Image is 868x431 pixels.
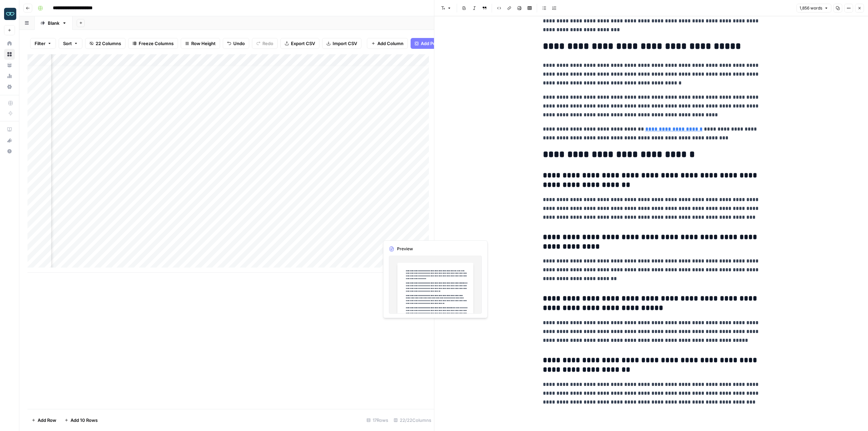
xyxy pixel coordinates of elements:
span: Freeze Columns [139,40,174,47]
span: Import CSV [333,40,357,47]
a: Blank [35,16,73,30]
button: Sort [59,38,82,49]
button: Workspace: Zola Inc [4,5,15,22]
span: Add Power Agent [421,40,458,47]
span: Add 10 Rows [71,417,98,424]
span: Filter [35,40,45,47]
button: Undo [223,38,249,49]
span: 22 Columns [96,40,121,47]
button: Help + Support [4,146,15,157]
button: 1,856 words [796,4,831,13]
span: Sort [63,40,72,47]
a: Home [4,38,15,49]
span: Add Column [377,40,403,47]
button: What's new? [4,135,15,146]
button: Freeze Columns [128,38,178,49]
span: Export CSV [291,40,315,47]
span: Undo [233,40,245,47]
button: Import CSV [322,38,361,49]
button: Add Column [367,38,408,49]
a: AirOps Academy [4,124,15,135]
a: Browse [4,49,15,60]
button: Filter [30,38,56,49]
span: Redo [262,40,273,47]
span: Row Height [191,40,216,47]
button: Add Power Agent [411,38,462,49]
button: Add 10 Rows [60,415,102,426]
span: 1,856 words [800,5,822,11]
a: Your Data [4,60,15,71]
div: Blank [48,20,59,26]
span: Add Row [38,417,56,424]
a: Usage [4,71,15,81]
img: Zola Inc Logo [4,8,16,20]
a: Settings [4,81,15,92]
div: 22/22 Columns [391,415,434,426]
button: Add Row [27,415,60,426]
div: What's new? [4,135,15,145]
button: 22 Columns [85,38,125,49]
button: Row Height [181,38,220,49]
button: Export CSV [280,38,319,49]
button: Redo [252,38,278,49]
div: 17 Rows [364,415,391,426]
